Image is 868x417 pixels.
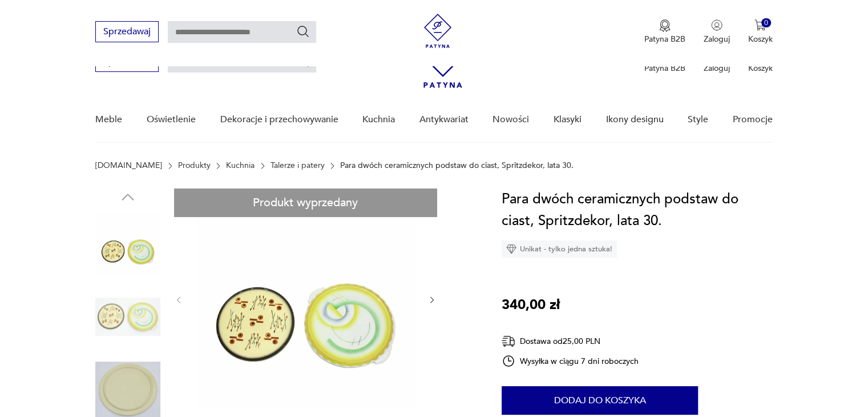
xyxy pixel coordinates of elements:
img: Zdjęcie produktu Para dwóch ceramicznych podstaw do ciast, Spritzdekor, lata 30. [195,189,415,409]
a: Antykwariat [419,98,469,142]
img: Ikona medalu [659,19,671,32]
img: Zdjęcie produktu Para dwóch ceramicznych podstaw do ciast, Spritzdekor, lata 30. [95,211,160,276]
a: [DOMAIN_NAME] [95,161,162,170]
img: Ikona diamentu [506,244,516,254]
a: Promocje [733,98,773,142]
button: Sprzedawaj [95,21,159,42]
a: Kuchnia [226,161,255,170]
p: Patyna B2B [644,63,685,74]
p: Patyna B2B [644,34,685,45]
a: Produkty [178,161,211,170]
a: Talerze i patery [271,161,325,170]
button: Szukaj [296,25,310,38]
a: Meble [95,98,122,142]
a: Nowości [492,98,529,142]
button: Zaloguj [704,19,730,45]
a: Sprzedawaj [95,29,159,37]
p: Zaloguj [704,34,730,45]
button: Dodaj do koszyka [502,386,698,415]
div: Produkt wyprzedany [174,189,437,216]
div: Unikat - tylko jedna sztuka! [502,240,617,258]
div: 0 [761,18,771,28]
a: Oświetlenie [147,98,196,142]
img: Patyna - sklep z meblami i dekoracjami vintage [421,14,455,48]
a: Ikony designu [605,98,663,142]
img: Zdjęcie produktu Para dwóch ceramicznych podstaw do ciast, Spritzdekor, lata 30. [95,284,160,350]
a: Ikona medaluPatyna B2B [644,19,685,45]
a: Kuchnia [362,98,395,142]
p: Koszyk [748,34,773,45]
a: Dekoracje i przechowywanie [220,98,338,142]
p: Zaloguj [704,63,730,74]
img: Ikona dostawy [502,334,515,348]
a: Style [688,98,708,142]
p: Para dwóch ceramicznych podstaw do ciast, Spritzdekor, lata 30. [340,161,574,170]
div: Dostawa od 25,00 PLN [502,334,639,348]
h1: Para dwóch ceramicznych podstaw do ciast, Spritzdekor, lata 30. [502,189,773,232]
button: Patyna B2B [644,19,685,45]
button: 0Koszyk [748,19,773,45]
p: 340,00 zł [502,294,560,316]
a: Klasyki [554,98,582,142]
a: Sprzedawaj [95,58,159,66]
img: Ikonka użytkownika [711,19,722,31]
p: Koszyk [748,63,773,74]
div: Wysyłka w ciągu 7 dni roboczych [502,354,639,368]
img: Ikona koszyka [754,19,766,31]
